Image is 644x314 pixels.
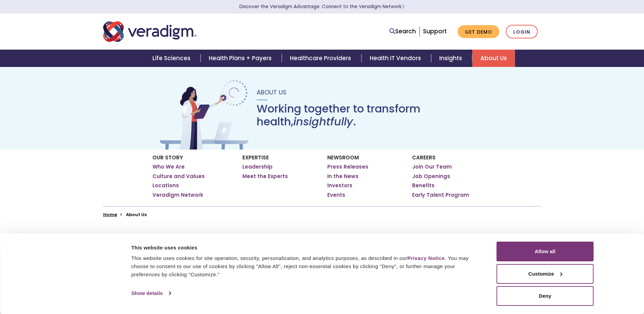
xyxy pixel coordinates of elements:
[103,20,197,43] img: Veradigm logo
[497,264,594,284] button: Customize
[327,163,368,170] a: Press Releases
[103,211,117,218] a: Home
[458,25,499,38] a: Get Demo
[412,173,450,180] a: Job Openings
[412,192,469,198] a: Early Talent Program
[362,50,431,67] a: Health IT Vendors
[327,173,358,180] a: In the News
[282,50,361,67] a: Healthcare Providers
[497,286,594,306] button: Deny
[402,3,405,10] span: Learn More
[152,163,185,170] a: Who We Are
[242,173,288,180] a: Meet the Experts
[431,50,472,67] a: Insights
[239,3,405,10] a: Discover the Veradigm Advantage: Connect to the Veradigm NetworkLearn More
[257,88,287,97] span: About Us
[423,27,447,35] a: Support
[152,192,203,198] a: Veradigm Network
[506,25,538,39] a: Login
[257,102,486,128] h1: Working together to transform health, .
[472,50,515,67] a: About Us
[144,50,201,67] a: Life Sciences
[293,114,353,129] em: insightfully
[201,50,282,67] a: Health Plans + Payers
[389,27,416,36] a: Search
[407,255,445,261] a: Privacy Notice
[152,173,205,180] a: Culture and Values
[131,288,171,298] a: Show details
[327,192,345,198] a: Events
[131,254,481,279] div: This website uses cookies for site operation, security, personalization, and analytics purposes, ...
[152,182,179,189] a: Locations
[412,163,452,170] a: Join Our Team
[497,242,594,261] button: Allow all
[327,182,352,189] a: Investors
[412,182,435,189] a: Benefits
[131,244,481,252] div: This website uses cookies
[242,163,273,170] a: Leadership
